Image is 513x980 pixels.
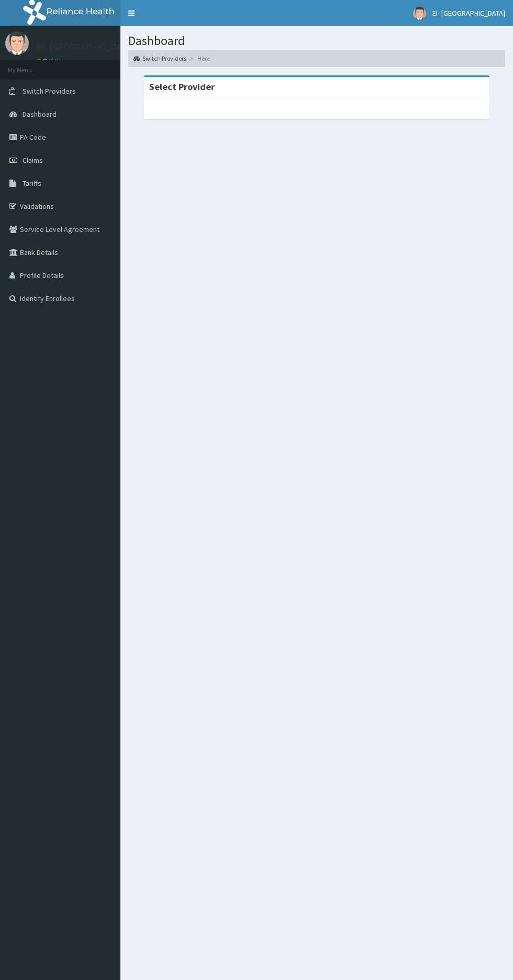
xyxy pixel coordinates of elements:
[133,54,186,63] a: Switch Providers
[23,179,41,188] span: Tariffs
[413,7,426,20] img: User Image
[432,8,505,18] span: El- [GEOGRAPHIC_DATA]
[5,31,29,55] img: User Image
[149,81,215,93] strong: Select Provider
[23,86,76,96] span: Switch Providers
[23,109,57,119] span: Dashboard
[23,155,43,165] span: Claims
[187,54,210,63] li: Here
[37,42,136,52] p: El- [GEOGRAPHIC_DATA]
[128,34,505,48] h1: Dashboard
[37,57,62,64] a: Online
